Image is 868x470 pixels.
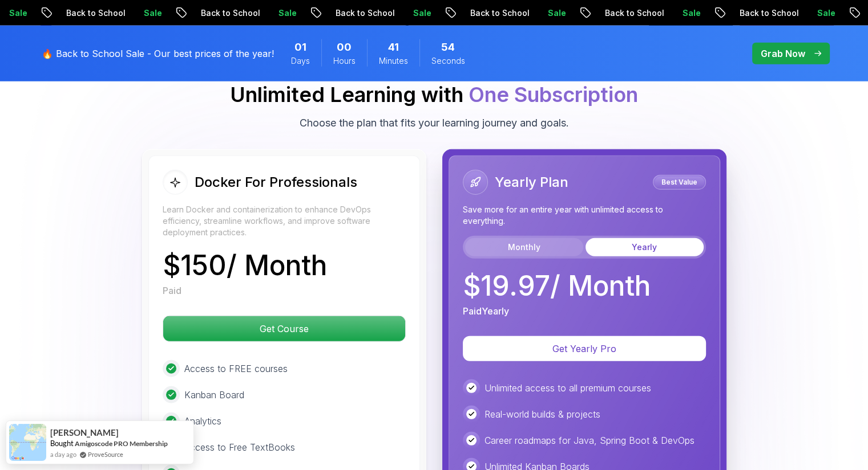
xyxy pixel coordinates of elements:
[88,449,123,459] a: ProveSource
[50,439,74,448] span: Bought
[291,55,310,67] span: Days
[465,238,583,256] button: Monthly
[463,304,509,318] p: Paid Yearly
[441,39,455,55] span: 54 Seconds
[485,434,695,447] p: Career roadmaps for Java, Spring Boot & DevOps
[184,414,221,428] p: Analytics
[51,7,128,19] p: Back to School
[463,343,706,354] a: Get Yearly Pro
[300,115,569,131] p: Choose the plan that fits your learning journey and goals.
[388,39,399,55] span: 41 Minutes
[184,440,295,454] p: Access to Free TextBooks
[802,7,838,19] p: Sale
[163,252,327,279] p: $ 150 / Month
[379,55,408,67] span: Minutes
[761,47,805,60] p: Grab Now
[184,362,288,375] p: Access to FREE courses
[667,7,704,19] p: Sale
[163,316,405,341] p: Get Course
[50,449,76,459] span: a day ago
[463,272,651,300] p: $ 19.97 / Month
[463,336,706,361] button: Get Yearly Pro
[163,284,181,297] p: Paid
[463,204,706,227] p: Save more for an entire year with unlimited access to everything.
[655,177,704,188] p: Best Value
[469,82,638,107] span: One Subscription
[333,55,356,67] span: Hours
[431,55,465,67] span: Seconds
[42,47,274,60] p: 🔥 Back to School Sale - Our best prices of the year!
[455,7,532,19] p: Back to School
[320,7,398,19] p: Back to School
[398,7,434,19] p: Sale
[184,388,244,402] p: Kanban Board
[724,7,802,19] p: Back to School
[485,381,651,395] p: Unlimited access to all premium courses
[185,7,263,19] p: Back to School
[294,39,306,55] span: 1 Days
[75,439,168,448] a: Amigoscode PRO Membership
[532,7,569,19] p: Sale
[163,204,406,238] p: Learn Docker and containerization to enhance DevOps efficiency, streamline workflows, and improve...
[485,407,600,421] p: Real-world builds & projects
[230,83,638,106] h2: Unlimited Learning with
[50,428,119,438] span: [PERSON_NAME]
[586,238,704,256] button: Yearly
[128,7,165,19] p: Sale
[9,424,46,461] img: provesource social proof notification image
[263,7,300,19] p: Sale
[163,323,406,334] a: Get Course
[590,7,667,19] p: Back to School
[337,39,352,55] span: 0 Hours
[195,173,357,191] h2: Docker For Professionals
[163,316,406,342] button: Get Course
[495,173,568,191] h2: Yearly Plan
